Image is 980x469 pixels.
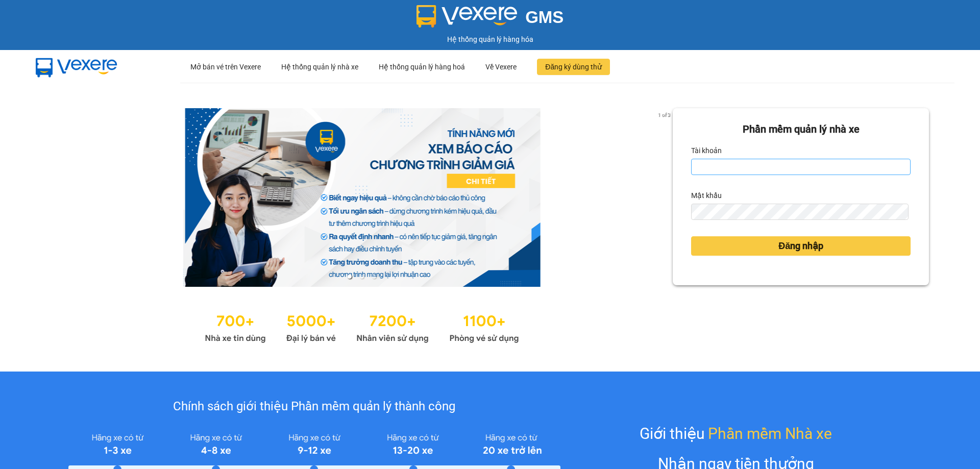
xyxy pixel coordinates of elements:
[205,307,519,346] img: Statistics.png
[51,108,65,287] button: previous slide / item
[655,108,673,121] p: 1 of 3
[691,236,911,256] button: Đăng nhập
[691,142,722,159] label: Tài khoản
[360,275,364,279] li: slide item 2
[525,8,563,27] span: GMS
[416,5,518,28] img: logo 2
[3,34,977,45] div: Hệ thống quản lý hàng hóa
[68,397,560,416] div: Chính sách giới thiệu Phần mềm quản lý thành công
[778,239,823,253] span: Đăng nhập
[372,275,376,279] li: slide item 3
[691,121,911,137] div: Phần mềm quản lý nhà xe
[281,51,358,83] div: Hệ thống quản lý nhà xe
[691,187,722,204] label: Mật khẩu
[537,59,610,75] button: Đăng ký dùng thử
[545,61,602,72] span: Đăng ký dùng thử
[416,15,564,23] a: GMS
[26,50,128,84] img: mbUUG5Q.png
[348,275,352,279] li: slide item 1
[691,159,911,175] input: Tài khoản
[379,51,465,83] div: Hệ thống quản lý hàng hoá
[485,51,517,83] div: Về Vexere
[658,108,673,287] button: next slide / item
[640,422,832,446] div: Giới thiệu
[190,51,261,83] div: Mở bán vé trên Vexere
[708,422,832,446] span: Phần mềm Nhà xe
[691,204,908,220] input: Mật khẩu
